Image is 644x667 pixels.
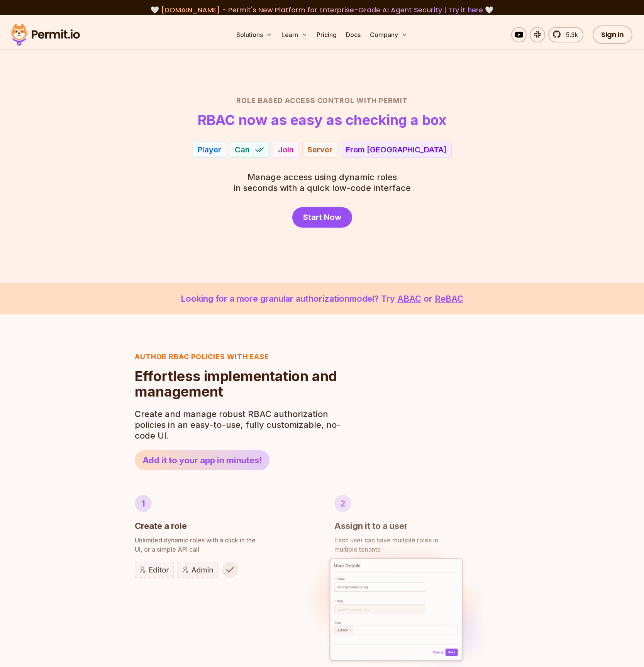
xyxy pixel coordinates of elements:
span: [DOMAIN_NAME] - Permit's New Platform for Enterprise-Grade AI Agent Security | [161,5,483,15]
h3: Author RBAC POLICIES with EASE [135,351,346,362]
p: UI, or a simple API call [135,535,310,554]
button: Learn [278,27,310,42]
span: Can [235,144,250,155]
button: Solutions [233,27,275,42]
div: 🤍 🤍 [19,5,625,15]
a: ReBAC [435,294,463,304]
a: Start Now [292,207,352,228]
h2: Role Based Access Control [52,95,592,106]
img: Permit logo [8,22,83,48]
a: Add it to your app in minutes! [135,450,269,470]
h3: Assign it to a user [334,520,408,532]
a: 5.3k [548,27,583,42]
p: in seconds with a quick low-code interface [234,172,411,193]
span: with Permit [356,95,408,106]
a: Pricing [314,27,340,42]
h1: RBAC now as easy as checking a box [198,112,446,128]
a: Docs [343,27,364,42]
h3: Create a role [135,520,187,532]
span: Manage access using dynamic roles [234,172,411,182]
div: Join [278,144,294,155]
div: Player [198,144,221,155]
div: From [GEOGRAPHIC_DATA] [346,144,447,155]
div: 2 [334,495,351,512]
p: Create and manage robust RBAC authorization policies in an easy-to-use, fully customizable, no-co... [135,409,346,441]
span: 5.3k [561,30,578,39]
a: ABAC [397,294,421,304]
span: Start Now [303,212,341,223]
div: Server [307,144,332,155]
a: Try it here [448,5,483,15]
span: Unlimited dynamic roles with a click in the [135,535,310,545]
h2: Effortless implementation and management [135,368,346,399]
p: Looking for a more granular authorization model? Try or [19,292,625,305]
div: 1 [135,495,152,512]
button: Company [367,27,410,42]
a: Sign In [593,25,632,44]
